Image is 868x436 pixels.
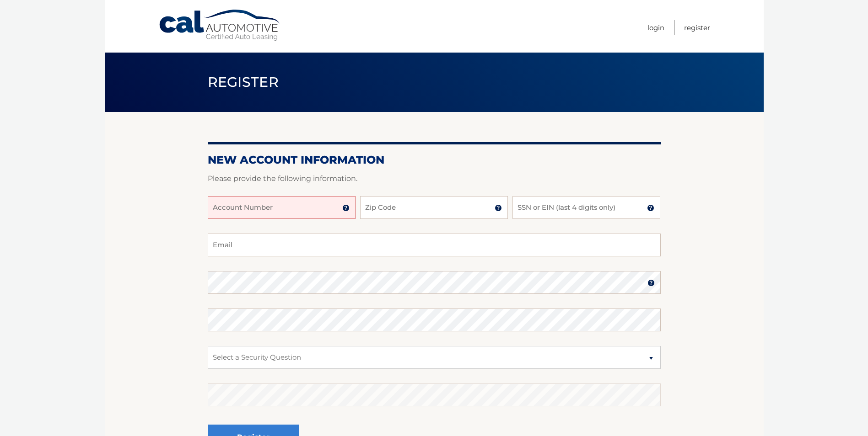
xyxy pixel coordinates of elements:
[208,74,279,90] span: Register
[512,196,660,219] input: SSN or EIN (last 4 digits only)
[208,234,661,256] input: Email
[360,196,508,219] input: Zip Code
[158,9,282,42] a: Cal Automotive
[342,204,350,212] img: tooltip.svg
[684,20,710,35] a: Register
[208,153,661,167] h2: New Account Information
[208,172,661,185] p: Please provide the following information.
[647,20,664,35] a: Login
[495,204,502,212] img: tooltip.svg
[647,279,655,287] img: tooltip.svg
[208,196,356,219] input: Account Number
[647,204,654,212] img: tooltip.svg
